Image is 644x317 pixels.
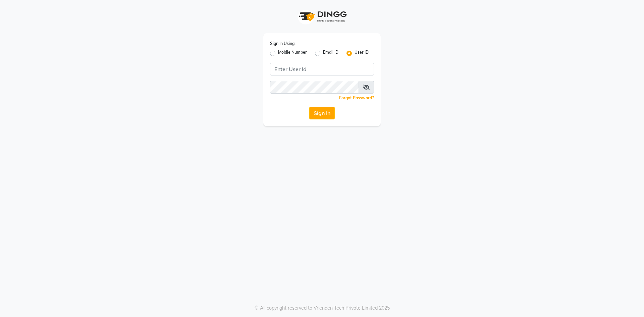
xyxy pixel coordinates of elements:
label: Email ID [323,49,338,57]
input: Username [270,63,374,75]
input: Username [270,81,359,94]
label: Mobile Number [278,49,307,57]
label: User ID [355,49,369,57]
img: logo1.svg [295,7,349,27]
label: Sign In Using: [270,41,296,47]
button: Sign In [309,107,335,119]
a: Forgot Password? [339,95,374,100]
